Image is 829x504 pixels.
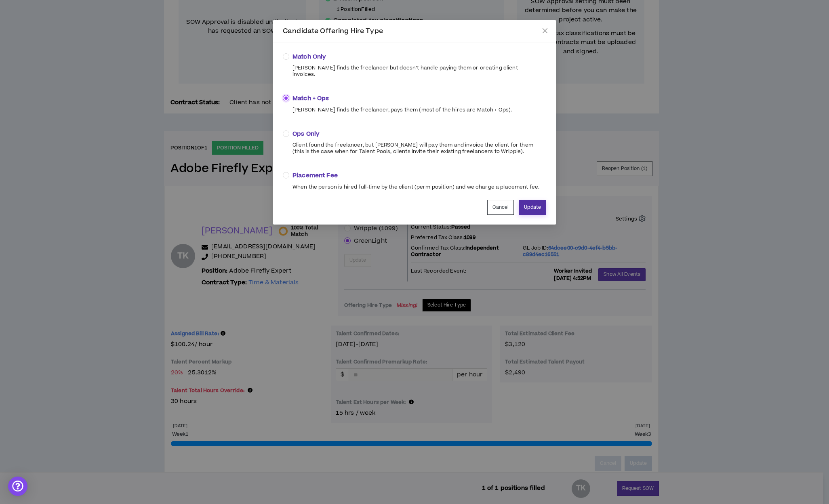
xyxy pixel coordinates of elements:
span: [PERSON_NAME] finds the freelancer but doesn’t handle paying them or creating client invoices. [292,65,540,78]
span: When the person is hired full-time by the client (perm position) and we charge a placement fee. [292,184,539,190]
div: Candidate Offering Hire Type [283,27,546,36]
span: close [542,27,548,34]
span: Placement Fee [292,171,539,180]
button: Close [534,20,556,42]
span: Ops Only [292,130,540,139]
button: Update [519,200,546,215]
span: Match Only [292,52,540,61]
span: Match + Ops [292,94,512,103]
span: Client found the freelancer, but [PERSON_NAME] will pay them and invoice the client for them (thi... [292,142,540,155]
div: Open Intercom Messenger [8,477,27,496]
span: [PERSON_NAME] finds the freelancer, pays them (most of the hires are Match + Ops). [292,107,512,113]
button: Cancel [487,200,514,215]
